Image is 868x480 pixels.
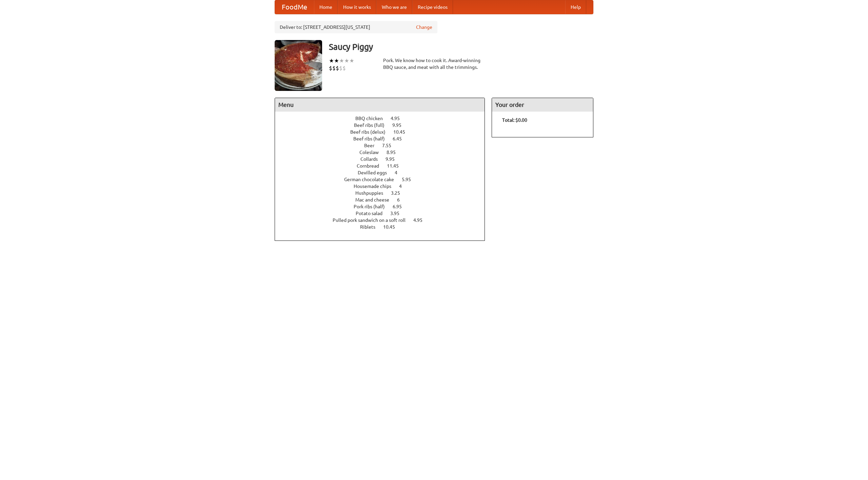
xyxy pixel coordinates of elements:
span: 3.25 [391,190,407,196]
a: Housemade chips 4 [354,184,414,189]
span: Pork ribs (half) [354,204,392,209]
li: $ [342,64,346,72]
span: BBQ chicken [355,116,390,121]
span: 8.95 [387,150,402,155]
li: ★ [349,57,354,64]
a: Pulled pork sandwich on a soft roll 4.95 [333,217,435,223]
span: 4 [395,170,404,175]
span: 10.45 [383,224,402,230]
li: ★ [339,57,344,64]
a: Help [565,0,586,14]
a: How it works [338,0,376,14]
span: Potato salad [356,211,389,216]
span: German chocolate cake [344,177,401,182]
span: 11.45 [387,163,406,169]
span: 9.95 [392,122,408,128]
li: ★ [344,57,349,64]
li: $ [339,64,342,72]
div: Deliver to: [STREET_ADDRESS][US_STATE] [275,21,437,33]
li: $ [336,64,339,72]
span: 9.95 [386,156,401,162]
b: Total: $0.00 [502,117,527,123]
li: ★ [329,57,334,64]
span: Beer [364,143,381,148]
span: 6.95 [393,204,409,209]
span: 4.95 [391,116,407,121]
span: Pulled pork sandwich on a soft roll [333,217,412,223]
h4: Your order [492,98,593,112]
a: BBQ chicken 4.95 [355,116,412,121]
span: 4 [399,184,409,189]
a: German chocolate cake 5.95 [344,177,423,182]
span: Beef ribs (half) [353,136,392,141]
span: 6.45 [393,136,409,141]
a: Change [416,24,432,31]
span: 7.55 [382,143,398,148]
a: Beef ribs (full) 9.95 [354,122,414,128]
li: $ [332,64,336,72]
img: angular.jpg [275,40,322,91]
li: $ [329,64,332,72]
span: 10.45 [393,129,412,135]
div: Pork. We know how to cook it. Award-winning BBQ sauce, and meat with all the trimmings. [383,57,485,71]
h4: Menu [275,98,485,112]
span: Mac and cheese [355,197,396,203]
span: Coleslaw [359,150,386,155]
a: Collards 9.95 [360,156,407,162]
span: Beef ribs (delux) [350,129,392,135]
a: Riblets 10.45 [360,224,408,230]
span: 3.95 [390,211,406,216]
a: Who we are [376,0,412,14]
a: Mac and cheese 6 [355,197,412,203]
a: Cornbread 11.45 [357,163,411,169]
a: Devilled eggs 4 [358,170,410,175]
span: Beef ribs (full) [354,122,391,128]
span: 5.95 [402,177,418,182]
span: 4.95 [413,217,429,223]
a: Beer 7.55 [364,143,404,148]
a: Beef ribs (half) 6.45 [353,136,414,141]
a: Recipe videos [412,0,453,14]
span: Collards [360,156,384,162]
a: Beef ribs (delux) 10.45 [350,129,418,135]
span: Riblets [360,224,382,230]
a: Hushpuppies 3.25 [355,190,413,196]
h3: Saucy Piggy [329,40,593,54]
a: Coleslaw 8.95 [359,150,408,155]
span: Devilled eggs [358,170,394,175]
span: 6 [397,197,407,203]
span: Cornbread [357,163,386,169]
span: Housemade chips [354,184,398,189]
a: Potato salad 3.95 [356,211,412,216]
a: Pork ribs (half) 6.95 [354,204,414,209]
span: Hushpuppies [355,190,390,196]
a: FoodMe [275,0,314,14]
a: Home [314,0,338,14]
li: ★ [334,57,339,64]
